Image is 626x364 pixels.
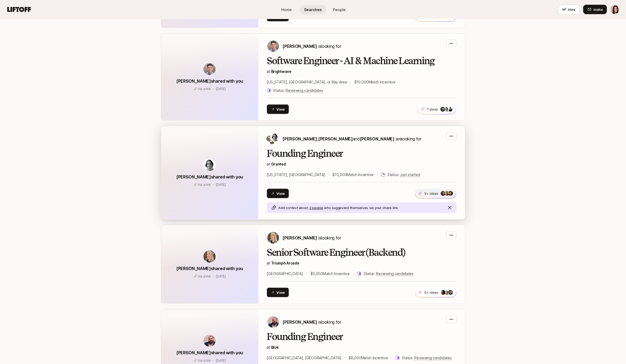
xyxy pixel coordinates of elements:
span: Home [281,7,292,12]
span: [PERSON_NAME] shared with you [176,78,243,84]
p: Status: [387,172,420,178]
span: [PERSON_NAME] [360,136,395,141]
img: Kaydee Lindstrom [267,232,279,244]
h2: Software Engineer - AI & Machine Learning [267,56,457,66]
button: 9+ ideas [415,188,456,198]
p: Status: [273,87,323,94]
img: e0b6e4d9_4474_4808_9f60_ed00a710cd5c.jpg [448,107,453,112]
p: 9+ ideas [424,290,438,295]
h2: Founding Engineer [267,148,457,159]
img: avatar-url [203,159,216,171]
p: Via a link [198,358,211,363]
span: April 1, 2025 9:32pm [216,274,226,278]
p: Add context about who suggested themselves via your share link [279,205,398,210]
span: People [333,7,346,12]
p: Via a link [198,182,211,187]
p: are looking for [283,135,421,142]
span: Searches [304,7,322,12]
a: Triumph Arcade [271,261,299,265]
a: Granted [271,162,286,166]
p: [GEOGRAPHIC_DATA] [267,271,303,277]
p: at [267,260,457,266]
span: Hire [568,7,576,12]
span: [PERSON_NAME] [283,136,317,141]
span: [PERSON_NAME] [283,235,317,240]
span: March 3, 2025 4:26pm [216,183,226,187]
p: is looking for [283,43,341,50]
img: Jimmy Carney [266,136,273,142]
p: is looking for [283,319,341,325]
p: [GEOGRAPHIC_DATA], [GEOGRAPHIC_DATA] [267,355,341,361]
p: [US_STATE], [GEOGRAPHIC_DATA] [267,172,325,178]
button: View [267,189,289,198]
a: Brightwave [271,69,291,74]
span: [PERSON_NAME] [318,136,353,141]
button: View [267,105,289,114]
p: $5,000 Match Incentive [310,271,350,277]
p: Via a link [198,274,211,279]
span: Just started [400,172,420,177]
img: ACg8ocLZuI6FZoDMpBex6WWIOsb8YuK59IvnM4ftxIZxk3dpp4I=s160-c [441,191,446,196]
span: Reviewing candidates [376,271,414,276]
button: Invite [583,5,607,14]
img: avatar-url [203,335,216,347]
img: Tom Charman [267,316,279,328]
span: , [317,136,353,141]
a: People [326,5,353,15]
p: Status: [364,271,414,277]
p: 9+ ideas [424,191,438,196]
span: [PERSON_NAME] shared with you [176,266,243,271]
img: Mike Conover [267,40,279,52]
span: [PERSON_NAME] shared with you [176,350,243,355]
img: ACg8ocLZuI6FZoDMpBex6WWIOsb8YuK59IvnM4ftxIZxk3dpp4I=s160-c [441,107,446,112]
img: Eleanor Morgan [610,5,619,14]
img: 91d65bc8_b017_4ade_8365_ede8206040f4.jpg [444,191,449,196]
button: 9+ ideas [415,287,456,297]
h2: Senior Software Engineer (Backend) [267,247,457,258]
p: Status: [402,355,452,361]
span: [PERSON_NAME] [283,319,317,325]
span: February 20, 2025 5:00pm [216,358,226,362]
a: Searches [300,5,326,15]
button: Eleanor Morgan [610,5,620,14]
img: ACg8ocLZuI6FZoDMpBex6WWIOsb8YuK59IvnM4ftxIZxk3dpp4I=s160-c [448,290,453,295]
img: Julien Nakache [271,133,279,141]
p: at [267,68,457,75]
span: October 30, 2024 7:10am [216,87,226,91]
span: Invite [594,7,603,12]
h2: Founding Engineer [267,332,457,342]
span: [PERSON_NAME] shared with you [176,174,243,179]
p: [US_STATE], [GEOGRAPHIC_DATA], or Bay Area [267,79,347,85]
img: ACg8ocJLRZfX3NOQaSSeZWjPzJsQPCmAcgHrO8SMGBvsTCPHyrpH=s160-c [441,290,446,295]
img: avatar-url [203,250,216,263]
button: 7 ideas [417,104,456,114]
p: at [267,161,457,167]
p: $10,000 Match Incentive [354,79,396,85]
span: [PERSON_NAME] [283,44,317,49]
img: 30c11f71_0843_4412_a336_5d15ddac6e61.jpg [448,191,453,196]
span: and [353,136,395,141]
span: 2 people [309,206,323,210]
img: Michael Rankin [270,140,274,145]
p: Via a link [198,87,211,91]
button: Hire [558,5,580,14]
span: Reviewing candidates [286,88,323,93]
p: at [267,344,457,351]
button: View [267,288,289,297]
p: $15,000 Match Incentive [332,172,374,178]
span: Blok [271,345,279,349]
img: ce576709_fac9_4f7c_98c5_5f1f6441faaf.jpg [444,107,449,112]
img: avatar-url [203,63,216,75]
span: Reviewing candidates [414,356,452,360]
p: is looking for [283,234,341,241]
p: 7 ideas [427,107,438,112]
img: 23676b67_9673_43bb_8dff_2aeac9933bfb.jpg [444,290,449,295]
p: $8,000 Match Incentive [349,355,388,361]
a: Home [273,5,300,15]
